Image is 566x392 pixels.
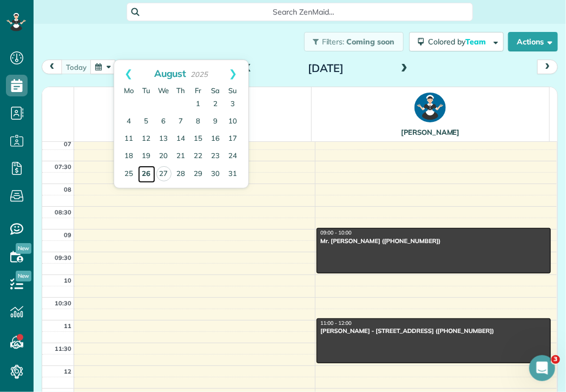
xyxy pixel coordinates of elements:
[124,86,134,95] span: Monday
[155,130,173,148] a: 13
[64,277,71,284] span: 10
[42,60,62,74] button: prev
[529,355,555,381] iframe: Intercom live chat
[173,148,190,165] a: 21
[121,130,138,148] a: 11
[173,113,190,130] a: 7
[55,163,71,171] span: 07:30
[190,148,207,165] a: 22
[16,243,31,254] span: New
[64,186,71,193] span: 08
[55,208,71,216] span: 08:30
[190,96,207,113] a: 1
[312,87,549,141] th: [PERSON_NAME]
[225,166,242,183] a: 31
[61,60,91,74] button: Today
[259,62,394,74] h2: [DATE]
[320,237,548,245] div: Mr. [PERSON_NAME] ([PHONE_NUMBER])
[346,37,395,47] span: Coming soon
[207,96,225,113] a: 2
[551,355,560,364] span: 3
[55,254,71,262] span: 09:30
[225,96,242,113] a: 3
[212,86,220,95] span: Saturday
[138,148,155,165] a: 19
[207,166,225,183] a: 30
[121,113,138,130] a: 4
[225,130,242,148] a: 17
[64,368,71,375] span: 12
[207,113,225,130] a: 9
[138,130,155,148] a: 12
[64,231,71,239] span: 09
[173,166,190,183] a: 28
[320,321,352,326] span: 11:00 - 12:00
[195,86,202,95] span: Friday
[138,166,155,183] a: 26
[320,327,548,335] div: [PERSON_NAME] - [STREET_ADDRESS] ([PHONE_NUMBER])
[55,345,71,352] span: 11:30
[219,60,248,87] a: Next
[155,148,173,165] a: 20
[55,299,71,307] span: 10:30
[508,32,558,51] button: Actions
[190,113,207,130] a: 8
[320,230,352,236] span: 09:00 - 10:00
[138,113,155,130] a: 5
[156,166,172,181] a: 27
[16,271,31,282] span: New
[190,70,208,79] span: 2025
[155,113,173,130] a: 6
[190,130,207,148] a: 15
[428,37,490,47] span: Colored by
[74,87,312,141] th: Unassigned Appointments
[225,148,242,165] a: 24
[409,32,504,51] button: Colored byTeam
[190,166,207,183] a: 29
[207,130,225,148] a: 16
[114,60,144,87] a: Prev
[177,86,186,95] span: Thursday
[207,148,225,165] a: 23
[154,67,187,79] span: August
[225,113,242,130] a: 10
[142,86,150,95] span: Tuesday
[121,166,138,183] a: 25
[64,322,71,330] span: 11
[537,60,558,74] button: next
[229,86,238,95] span: Sunday
[322,37,345,47] span: Filters:
[64,140,71,148] span: 07
[121,148,138,165] a: 18
[173,130,190,148] a: 14
[465,37,488,47] span: Team
[159,86,169,95] span: Wednesday
[414,93,446,122] img: CM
